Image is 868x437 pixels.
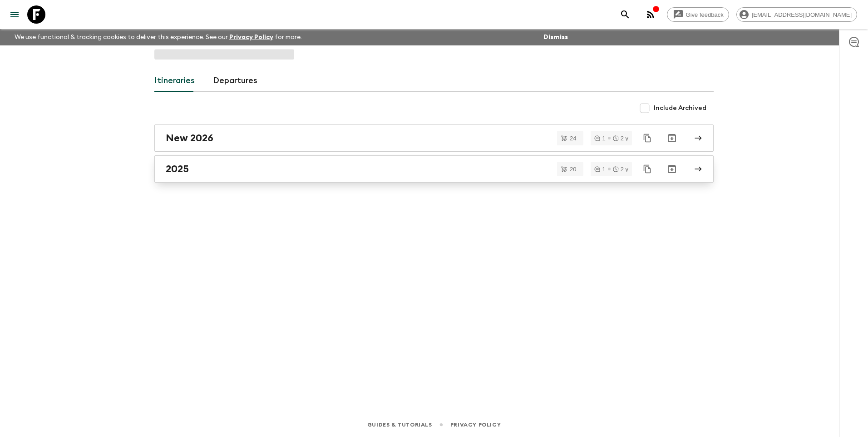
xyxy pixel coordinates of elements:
button: Archive [663,160,681,178]
div: 2 y [613,135,628,141]
a: Guides & Tutorials [367,420,432,430]
a: Departures [213,70,257,92]
button: Duplicate [639,130,656,146]
div: 1 [594,135,605,141]
span: 20 [564,166,582,172]
h2: New 2026 [166,132,213,144]
h2: 2025 [166,163,189,175]
button: menu [5,5,24,24]
span: Include Archived [654,104,706,113]
a: Itineraries [154,70,195,92]
p: We use functional & tracking cookies to deliver this experience. See our for more. [11,29,306,45]
button: Duplicate [639,161,656,177]
button: Archive [663,129,681,147]
span: [EMAIL_ADDRESS][DOMAIN_NAME] [747,11,857,18]
a: New 2026 [154,124,714,152]
a: Privacy Policy [229,34,273,40]
button: Dismiss [541,31,570,44]
button: search adventures [616,5,634,24]
span: Give feedback [681,11,729,18]
div: 1 [594,166,605,172]
a: Give feedback [667,7,729,22]
div: 2 y [613,166,628,172]
a: Privacy Policy [450,420,501,430]
a: 2025 [154,155,714,183]
span: 24 [564,135,582,141]
div: [EMAIL_ADDRESS][DOMAIN_NAME] [736,7,857,22]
